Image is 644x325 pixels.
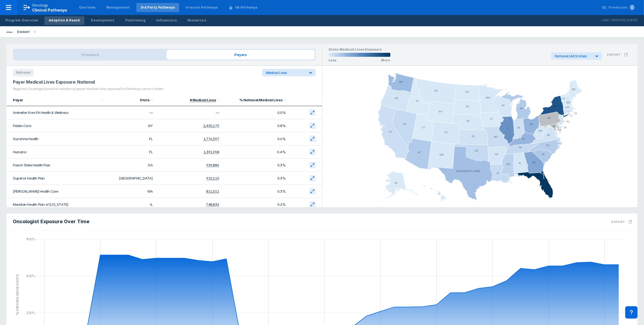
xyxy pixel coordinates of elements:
[13,69,34,76] span: National
[6,185,106,198] td: [PERSON_NAME] Health Care
[222,119,289,132] td: 0.8%
[152,16,181,25] a: Influencers
[167,50,315,59] span: Payers
[106,159,156,172] td: GA
[181,3,222,12] a: Internal Pathways
[6,132,106,145] td: Sunshine Health
[225,98,282,102] div: % National Medical Lives
[6,29,13,35] img: new-century-health
[625,306,638,319] div: Contact Support
[608,216,635,228] button: Export
[6,119,106,132] td: Fidelis Care
[15,28,32,36] div: Evolent
[32,8,67,12] span: Clinical Pathways
[190,98,216,102] div: # Medical Lives
[109,98,149,102] div: State
[609,5,634,10] div: Powerpoint
[222,159,289,172] td: 0.3%
[612,220,625,224] h3: Export
[5,18,38,23] div: Program Overview
[6,159,106,172] td: Peach State Health Plan
[49,18,80,23] div: Adoption & Reach
[6,172,106,185] td: Superior Health Plan
[16,274,19,315] tspan: % EXPOSED ONCOLOGISTS
[14,50,167,59] span: Providers
[222,106,289,119] td: 0.0%
[235,5,258,10] div: VA Pathways
[106,198,156,211] td: IL
[27,311,35,315] text: 3.0%
[156,18,177,23] div: Influencers
[13,87,316,91] div: Regional Coverage based on number of payer medical lives exposed to Pathways across states
[381,58,390,62] p: More
[91,18,114,23] div: Development
[106,106,156,119] td: —
[106,172,156,185] td: [GEOGRAPHIC_DATA]
[75,3,100,12] a: Overview
[86,16,119,25] a: Development
[266,71,305,75] div: Medical Lives
[203,124,219,128] div: 2,450,175
[32,3,48,8] p: Oncology
[102,3,134,12] a: Management
[206,176,219,181] div: 915,110
[121,16,150,25] a: Positioning
[222,145,289,159] td: 0.4%
[136,3,179,12] a: 3rd Party Pathways
[204,150,219,154] div: 1,391,958
[604,50,631,60] button: Export
[222,198,289,211] td: 0.2%
[1,16,42,25] a: Program Overview
[13,98,100,102] div: Payer
[141,5,175,10] div: 3rd Party Pathways
[79,5,96,10] div: Overview
[106,145,156,159] td: FL
[13,218,89,225] span: Oncologist Exposure Over Time
[222,132,289,145] td: 0.6%
[204,137,219,141] div: 1,776,397
[13,80,316,85] div: Payer Medical Lives Exposure: National
[555,54,591,58] div: National (All States)
[106,5,130,10] div: Management
[206,203,219,207] div: 748,836
[44,16,84,25] a: Adoption & Reach
[607,53,621,57] h3: Export
[206,163,219,167] div: 929,886
[106,119,156,132] td: NY
[183,16,210,25] a: Resources
[627,18,638,23] p: [DATE]
[6,145,106,159] td: Humana
[156,106,222,119] td: —
[222,185,289,198] td: 0.3%
[206,189,219,194] div: 811,011
[6,106,106,119] td: Ambetter from PA Health & Wellness
[222,172,289,185] td: 0.3%
[329,58,337,62] p: Less
[6,198,106,211] td: Meridian Health Plan of [US_STATE]
[125,18,145,23] div: Positioning
[27,237,35,241] text: 9.0%
[106,185,156,198] td: WA
[187,18,206,23] div: Resources
[106,132,156,145] td: FL
[186,5,218,10] div: Internal Pathways
[602,18,627,23] p: Last Updated:
[329,47,390,53] h1: State Medical Lives Exposure
[27,274,35,278] text: 6.0%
